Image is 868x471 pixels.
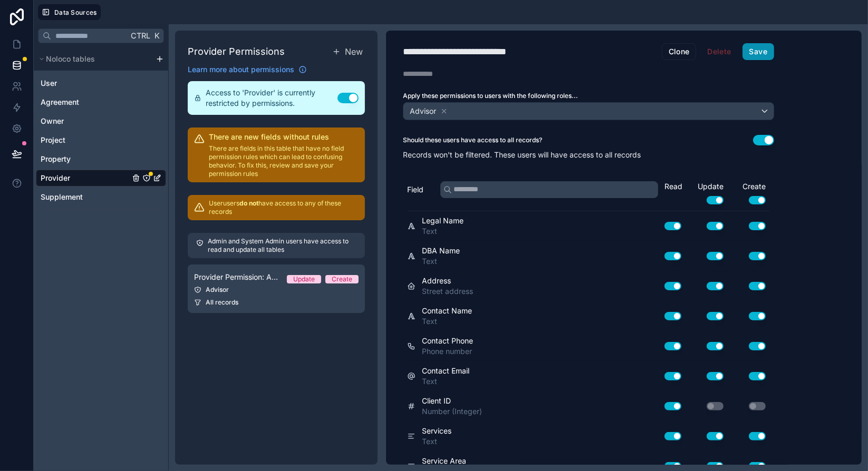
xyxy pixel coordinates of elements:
div: Create [332,275,352,283]
p: User users have access to any of these records [209,199,359,216]
span: Contact Name [422,306,472,316]
span: Phone number [422,346,473,357]
span: All records [206,298,238,307]
span: Text [422,376,469,387]
span: Number (Integer) [422,406,482,417]
span: Advisor [410,106,436,116]
a: Learn more about permissions [188,64,307,75]
span: Address [422,276,473,286]
button: New [330,43,365,60]
div: Read [664,181,686,192]
p: Admin and System Admin users have access to read and update all tables [208,237,356,254]
p: There are fields in this table that have no field permission rules which can lead to confusing be... [209,144,359,178]
span: Text [422,226,464,237]
h1: Provider Permissions [188,44,285,59]
label: Should these users have access to all records? [403,136,542,144]
span: Access to 'Provider' is currently restricted by permissions. [206,87,337,109]
span: Provider Permission: Advisor [194,272,278,282]
div: Update [293,275,315,283]
span: Data Sources [54,8,97,16]
button: Advisor [403,102,774,120]
span: Contact Email [422,366,469,376]
span: Legal Name [422,215,464,226]
span: Service Area [422,456,466,466]
button: Save [742,43,774,60]
span: Text [422,436,451,447]
div: Update [686,181,728,204]
span: Ctrl [130,29,151,42]
span: Street address [422,286,473,297]
span: Client ID [422,396,482,406]
a: Provider Permission: AdvisorUpdateCreateAdvisorAll records [188,264,365,313]
span: Services [422,426,451,436]
span: New [345,45,363,58]
button: Clone [662,43,697,60]
span: DBA Name [422,246,460,256]
p: Records won't be filtered. These users will have access to all records [403,150,774,160]
span: Text [422,316,472,327]
h2: There are new fields without rules [209,132,359,142]
button: Data Sources [38,4,101,20]
div: Advisor [194,286,359,294]
span: Text [422,256,460,267]
span: Learn more about permissions [188,64,294,75]
span: Field [407,184,423,195]
span: Contact Phone [422,336,473,346]
strong: do not [239,199,258,207]
label: Apply these permissions to users with the following roles... [403,92,774,100]
div: Create [728,181,770,204]
span: K [153,32,160,40]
